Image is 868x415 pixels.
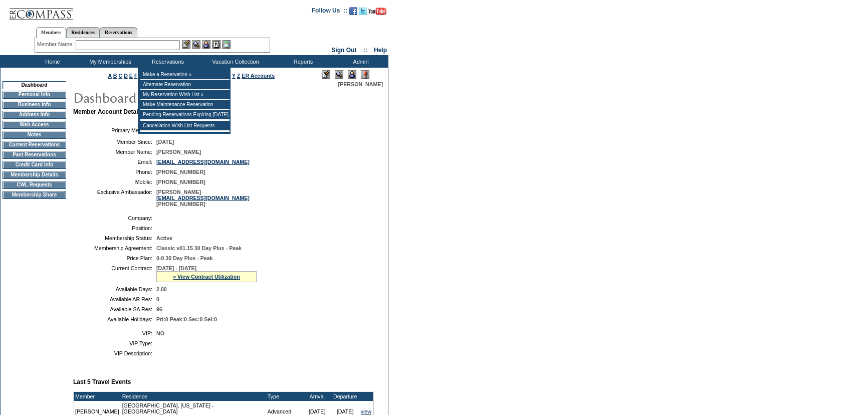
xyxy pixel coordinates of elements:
td: My Memberships [80,55,138,68]
td: Alternate Reservation [140,80,230,90]
td: Available SA Res: [77,306,152,312]
span: 96 [156,306,162,312]
span: :: [363,47,367,54]
img: Become our fan on Facebook [349,7,357,15]
td: Available Holidays: [77,316,152,322]
img: b_edit.gif [182,40,190,49]
span: Classic v01.15 30 Day Plus - Peak [156,245,242,251]
a: E [129,73,133,79]
div: Member Name: [37,40,76,49]
td: Position: [77,225,152,231]
td: Personal Info [3,91,66,99]
span: 2.00 [156,286,167,292]
img: View Mode [335,70,343,79]
td: Business Info [3,101,66,109]
td: Membership Agreement: [77,245,152,251]
span: 0-0 30 Day Plus - Peak [156,255,213,261]
td: Available Days: [77,286,152,292]
td: Home [23,55,80,68]
a: Members [36,27,67,38]
td: Make a Reservation » [140,70,230,80]
a: Z [237,73,241,79]
td: Past Reservations [3,151,66,159]
td: Price Plan: [77,255,152,261]
td: Vacation Collection [195,55,273,68]
td: Email: [77,159,152,165]
img: Log Concern/Member Elevation [361,70,369,79]
td: Membership Status: [77,235,152,241]
a: C [118,73,122,79]
td: Residence [121,392,266,401]
a: Reservations [100,27,137,38]
span: [PERSON_NAME] [156,149,201,155]
td: Current Reservations [3,141,66,149]
td: Member Since: [77,139,152,145]
td: Company: [77,215,152,221]
td: Available AR Res: [77,296,152,302]
img: Impersonate [202,40,210,49]
td: Reports [273,55,331,68]
a: Residences [66,27,100,38]
span: NO [156,330,164,336]
a: Help [374,47,387,54]
td: Exclusive Ambassador: [77,189,152,207]
b: Member Account Details [73,108,143,115]
span: Active [156,235,172,241]
td: VIP Type: [77,340,152,346]
td: Current Contract: [77,265,152,282]
td: Membership Details [3,171,66,179]
td: Mobile: [77,179,152,185]
td: Member [74,392,121,401]
td: Admin [331,55,388,68]
a: view [361,408,371,414]
b: Last 5 Travel Events [73,378,131,385]
img: View [192,40,200,49]
span: 0 [156,296,159,302]
td: Dashboard [3,81,66,89]
td: Membership Share [3,191,66,199]
td: Pending Reservations Expiring [DATE] [140,110,230,120]
td: My Reservation Wish List » [140,90,230,100]
td: Primary Member: [77,125,152,135]
img: Impersonate [348,70,356,79]
img: Edit Mode [322,70,330,79]
span: [DATE] - [DATE] [156,265,196,271]
td: CWL Requests [3,181,66,189]
span: [PHONE_NUMBER] [156,169,205,175]
img: Reservations [212,40,221,49]
span: [DATE] [156,139,174,145]
a: » View Contract Utilization [173,274,240,280]
td: Cancellation Wish List Requests [140,121,230,131]
a: F [134,73,138,79]
td: Arrival [303,392,331,401]
td: Make Maintenance Reservation [140,100,230,110]
td: Web Access [3,121,66,129]
img: Subscribe to our YouTube Channel [368,8,386,15]
td: Reservations [138,55,195,68]
td: Address Info [3,111,66,119]
span: [PERSON_NAME] [338,81,383,87]
a: Become our fan on Facebook [349,10,357,16]
a: Follow us on Twitter [359,10,367,16]
a: D [124,73,128,79]
td: Phone: [77,169,152,175]
td: Follow Us :: [312,6,347,18]
td: Type [266,392,303,401]
a: [EMAIL_ADDRESS][DOMAIN_NAME] [156,195,250,201]
a: B [113,73,117,79]
a: ER Accounts [242,73,275,79]
span: Pri:0 Peak:0 Sec:0 Sel:0 [156,316,217,322]
td: Credit Card Info [3,161,66,169]
a: Y [232,73,236,79]
span: [PERSON_NAME] [PHONE_NUMBER] [156,189,250,207]
td: Member Name: [77,149,152,155]
a: [EMAIL_ADDRESS][DOMAIN_NAME] [156,159,250,165]
img: pgTtlDashboard.gif [73,87,273,107]
td: VIP: [77,330,152,336]
a: Sign Out [331,47,356,54]
td: Departure [331,392,359,401]
a: A [108,73,112,79]
img: b_calculator.gif [222,40,231,49]
td: VIP Description: [77,350,152,356]
img: Follow us on Twitter [359,7,367,15]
